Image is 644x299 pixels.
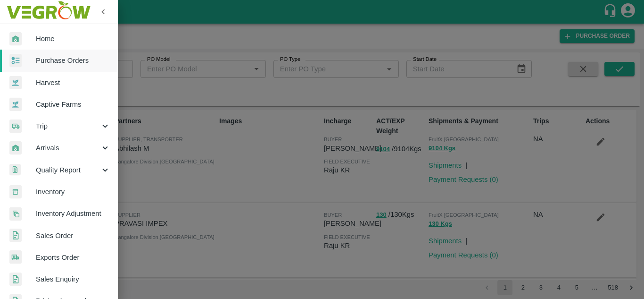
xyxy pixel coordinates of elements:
span: Quality Report [36,165,100,175]
span: Exports Order [36,252,110,263]
img: sales [9,229,22,242]
span: Harvest [36,77,110,88]
img: sales [9,273,22,286]
img: whArrival [9,32,22,46]
span: Arrivals [36,143,100,153]
span: Purchase Orders [36,55,110,66]
img: harvest [9,97,22,111]
img: reciept [9,54,22,68]
img: shipments [9,250,22,264]
span: Inventory [36,187,110,197]
span: Trip [36,121,100,131]
span: Home [36,34,110,44]
img: qualityReport [9,164,21,176]
img: whArrival [9,141,22,155]
span: Sales Enquiry [36,274,110,284]
span: Sales Order [36,231,110,241]
span: Captive Farms [36,99,110,110]
img: harvest [9,76,22,90]
img: delivery [9,120,22,133]
img: whInventory [9,185,22,199]
span: Inventory Adjustment [36,208,110,219]
img: inventory [9,207,22,221]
